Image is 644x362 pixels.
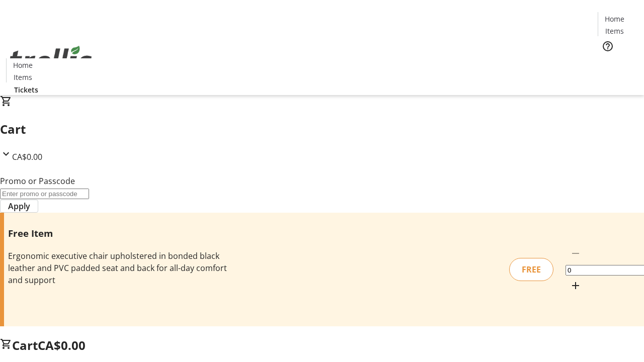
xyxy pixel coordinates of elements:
span: Items [605,26,624,36]
a: Tickets [598,58,638,69]
a: Tickets [6,84,46,95]
span: Items [14,72,32,82]
a: Home [598,14,630,24]
span: Apply [8,200,30,212]
a: Home [7,60,39,70]
div: FREE [509,258,553,281]
span: Home [605,14,624,24]
span: Tickets [14,84,38,95]
img: Orient E2E Organization TZ0e4Lxq4E's Logo [6,35,96,85]
a: Items [598,26,630,36]
button: Help [598,36,618,56]
a: Items [7,72,39,82]
h3: Free Item [8,226,228,240]
span: CA$0.00 [38,337,86,353]
span: CA$0.00 [12,151,42,162]
span: Home [13,60,33,70]
span: Tickets [606,58,630,69]
div: Ergonomic executive chair upholstered in bonded black leather and PVC padded seat and back for al... [8,250,228,286]
button: Increment by one [566,276,586,296]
